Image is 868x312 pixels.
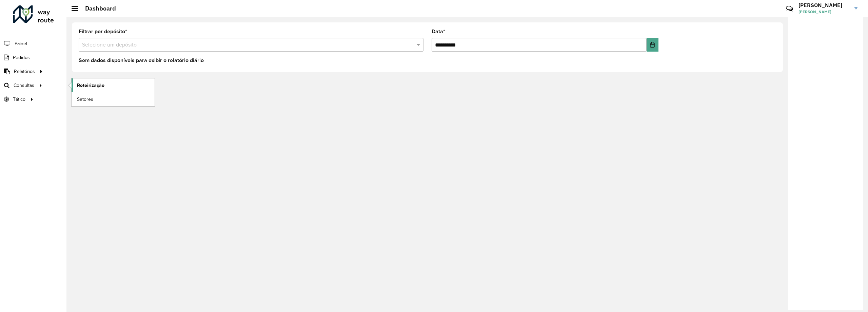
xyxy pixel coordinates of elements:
[13,54,30,61] span: Pedidos
[14,68,35,75] span: Relatórios
[15,40,27,47] span: Painel
[13,96,25,103] span: Tático
[72,92,155,106] a: Setores
[79,56,204,65] label: Sem dados disponíveis para exibir o relatório diário
[78,5,116,12] h2: Dashboard
[77,82,104,89] span: Roteirização
[14,82,34,89] span: Consultas
[79,27,127,36] label: Filtrar por depósito
[432,27,445,36] label: Data
[798,2,849,8] h3: [PERSON_NAME]
[72,78,155,92] a: Roteirização
[782,1,797,16] a: Contato Rápido
[647,38,659,52] button: Choose Date
[798,9,849,15] span: [PERSON_NAME]
[77,96,93,103] span: Setores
